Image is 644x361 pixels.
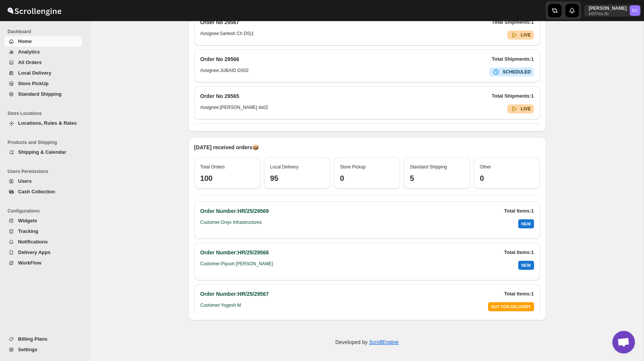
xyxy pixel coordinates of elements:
button: User menu [584,5,641,17]
span: Billing Plans [18,336,47,342]
span: All Orders [18,60,42,65]
span: Users [18,178,32,184]
span: Store Pickup [340,164,366,170]
b: LIVE [521,106,531,112]
a: ScrollEngine [369,339,399,345]
h2: Order Number: HR/25/29568 [200,249,269,256]
span: Products and Shipping [8,139,85,145]
button: Shipping & Calendar [5,147,82,158]
p: Developed by [335,338,398,346]
span: Local Delivery [270,164,298,170]
span: Local Delivery [18,70,51,76]
h6: Assignee: [PERSON_NAME] ds02 [200,104,269,113]
span: Dashboard [8,29,85,35]
span: WorkFlow [18,260,41,266]
span: Standard Shipping [18,91,62,97]
h2: Order No 29566 [200,55,240,63]
button: Home [5,36,82,47]
h3: 100 [200,174,255,183]
text: RC [632,8,638,13]
div: OUT FOR DELIVERY [488,302,534,311]
span: Widgets [18,218,37,223]
p: [DATE] received orders 📦 [194,144,540,151]
button: Tracking [5,226,82,237]
p: b607ea-2b [589,11,627,16]
button: Settings [5,344,82,355]
img: ScrollEngine [6,1,63,20]
p: Total Items: 1 [504,290,534,298]
p: Total Items: 1 [504,207,534,215]
button: Users [5,176,82,187]
span: Store Locations [8,110,85,116]
span: Cash Collection [18,189,55,194]
p: Total Shipments: 1 [492,18,534,26]
h6: Customer: Piyush [PERSON_NAME] [200,261,273,270]
div: Open chat [612,331,635,353]
b: LIVE [521,32,531,38]
button: Billing Plans [5,334,82,344]
button: Locations, Rules & Rates [5,118,82,128]
button: Widgets [5,216,82,226]
h3: 5 [410,174,464,183]
p: Total Items: 1 [504,249,534,256]
p: Total Shipments: 1 [492,92,534,100]
span: Total Orders [200,164,225,170]
h3: 0 [480,174,534,183]
span: Store PickUp [18,81,49,86]
h6: Assignee: JUBAID DS02 [200,67,249,76]
h3: 0 [340,174,394,183]
span: Users Permissions [8,168,85,174]
span: Other [480,164,491,170]
span: Shipping & Calendar [18,149,66,155]
button: Analytics [5,47,82,57]
div: NEW [518,261,534,270]
span: Configurations [8,208,85,214]
p: [PERSON_NAME] [589,5,627,11]
h3: 95 [270,174,324,183]
span: Analytics [18,49,40,55]
h6: Customer: Yogesh M [200,302,241,311]
h6: Assignee: Sarlesh Ch DS)1 [200,31,254,40]
span: Settings [18,347,37,352]
span: Locations, Rules & Rates [18,120,77,126]
button: WorkFlow [5,258,82,268]
span: Rahul Chopra [630,5,640,16]
span: Home [18,38,32,44]
button: Delivery Apps [5,247,82,258]
h2: Order No 29567 [200,18,240,26]
h6: Customer: Onyx Infrastructures [200,219,262,228]
span: Tracking [18,228,38,234]
button: All Orders [5,57,82,68]
h2: Order No 29565 [200,92,240,100]
button: Notifications [5,237,82,247]
span: Delivery Apps [18,249,50,255]
h2: Order Number: HR/25/29567 [200,290,269,298]
span: Notifications [18,239,48,245]
button: Cash Collection [5,187,82,197]
span: Standard Shipping [410,164,447,170]
h2: Order Number: HR/25/29569 [200,207,269,215]
div: NEW [518,219,534,228]
p: Total Shipments: 1 [492,55,534,63]
b: SCHEDULED [503,69,531,75]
